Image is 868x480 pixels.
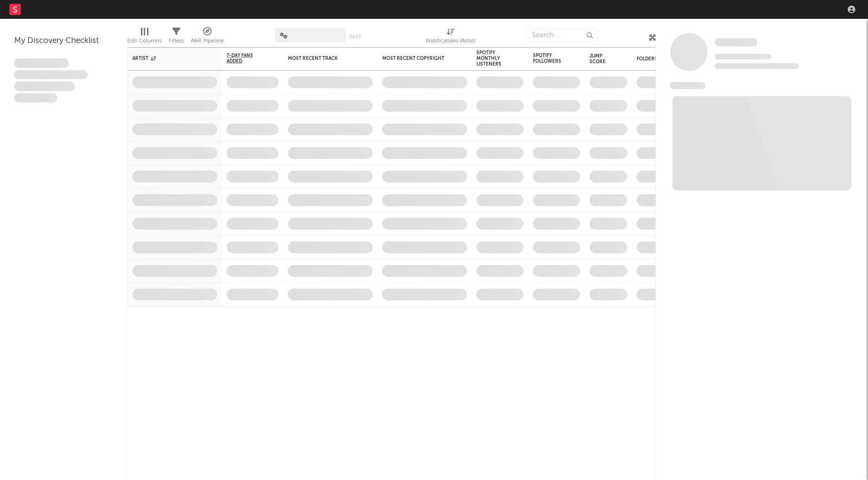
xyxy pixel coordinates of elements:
span: Praesent ac interdum [14,82,75,91]
div: Edit Columns [127,35,162,47]
div: Artist [132,56,203,61]
div: Most Recent Copyright [382,56,453,61]
span: Aliquam viverra [14,93,57,103]
a: Some Artist [715,38,757,47]
span: 0 fans last week [715,63,799,69]
span: Tracking Since: [DATE] [715,54,771,59]
div: Spotify Followers [533,53,566,64]
span: Some Artist [715,38,757,46]
button: Save [349,34,361,39]
div: Most Recent Track [288,56,359,61]
div: My Discovery Checklist [14,35,113,47]
div: Notifications (Artist) [426,24,475,51]
span: Lorem ipsum dolor [14,58,69,68]
div: A&R Pipeline [191,35,224,47]
input: Search... [527,28,598,42]
div: A&R Pipeline [191,24,224,51]
div: Folders [637,56,707,62]
span: 7-Day Fans Added [227,53,264,64]
div: Filters [169,35,184,47]
div: Spotify Monthly Listeners [476,50,509,67]
div: Notifications (Artist) [426,35,475,47]
div: Filters [169,24,184,51]
span: News Feed [670,82,705,89]
div: Jump Score [590,53,613,65]
div: Edit Columns [127,24,162,51]
span: Integer aliquet in purus et [14,70,88,80]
